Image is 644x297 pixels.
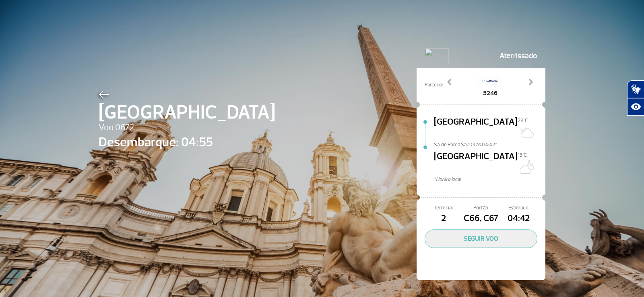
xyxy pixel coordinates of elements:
[627,80,644,116] div: Plugin de acessibilidade da Hand Talk.
[462,212,500,225] span: C66, C67
[518,117,528,124] span: 28°C
[518,159,534,175] img: Algumas nuvens
[434,115,518,141] span: [GEOGRAPHIC_DATA]
[500,204,537,212] span: Estimado
[478,88,502,98] span: 5246
[99,121,275,135] span: Voo 0672
[434,150,518,176] span: [GEOGRAPHIC_DATA]
[434,176,545,183] span: *Horáro local
[627,98,644,116] button: Abrir recursos assistivos.
[500,212,537,225] span: 04:42
[425,212,462,225] span: 2
[462,204,500,212] span: Portão
[518,152,527,158] span: 15°C
[425,229,537,248] button: SEGUIR VOO
[434,141,545,147] span: Sai de Roma Sa/09 às 04:42*
[425,81,443,89] span: Parceria:
[627,80,644,98] button: Abrir tradutor de língua de sinais.
[99,98,275,127] span: [GEOGRAPHIC_DATA]
[99,133,275,152] span: Desembarque: 04:55
[425,204,462,212] span: Terminal
[500,48,537,64] span: Aterrissado
[518,124,534,140] img: Sol com muitas nuvens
